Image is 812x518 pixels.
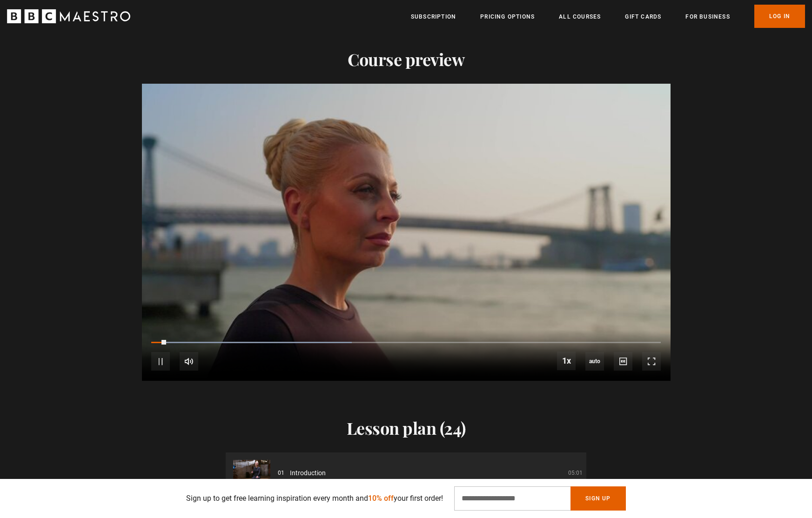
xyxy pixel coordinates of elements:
[290,468,326,478] span: Introduction
[568,469,583,477] p: 05:01
[151,342,660,344] div: Progress Bar
[151,352,170,371] button: Pause
[754,5,805,28] a: Log In
[642,352,661,371] button: Fullscreen
[180,352,198,371] button: Mute
[186,493,443,504] p: Sign up to get free learning inspiration every month and your first order!
[570,486,625,511] button: Sign Up
[614,352,632,371] button: Captions
[411,5,805,28] nav: Primary
[625,12,661,21] a: Gift Cards
[585,352,604,371] span: auto
[278,469,284,477] p: 01
[559,12,601,21] a: All Courses
[368,494,394,503] span: 10% off
[411,12,456,21] a: Subscription
[585,352,604,371] div: Current quality: 360p
[685,12,730,21] a: For business
[480,12,535,21] a: Pricing Options
[557,352,576,370] button: Playback Rate
[142,49,671,69] h2: Course preview
[142,84,671,381] video-js: Video Player
[226,418,586,438] h2: Lesson plan (24)
[7,9,130,23] svg: BBC Maestro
